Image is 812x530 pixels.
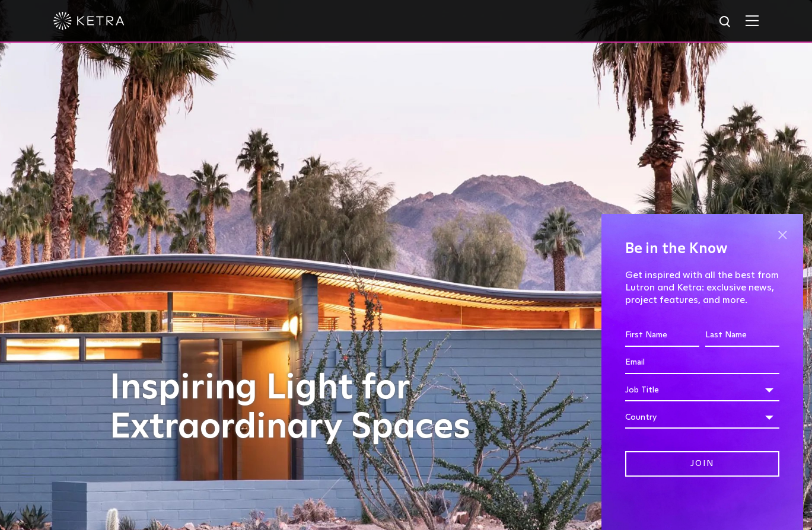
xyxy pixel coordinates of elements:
h1: Inspiring Light for Extraordinary Spaces [110,369,495,447]
img: ketra-logo-2019-white [53,12,125,30]
input: First Name [625,324,699,347]
input: Email [625,352,779,374]
input: Join [625,451,779,477]
input: Last Name [705,324,779,347]
img: search icon [718,15,733,30]
div: Job Title [625,379,779,401]
div: Country [625,406,779,429]
h4: Be in the Know [625,238,779,260]
img: Hamburger%20Nav.svg [746,15,759,26]
p: Get inspired with all the best from Lutron and Ketra: exclusive news, project features, and more. [625,269,779,306]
